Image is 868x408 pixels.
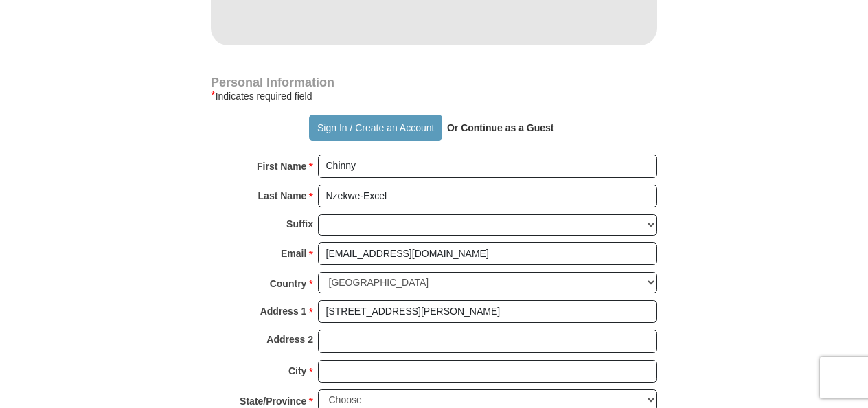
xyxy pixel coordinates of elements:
strong: Address 1 [260,302,307,321]
button: Sign In / Create an Account [309,115,442,141]
h4: Personal Information [211,77,657,88]
strong: Or Continue as a Guest [447,122,554,133]
strong: Suffix [286,214,313,234]
strong: Country [270,274,307,293]
strong: Email [281,244,306,263]
strong: First Name [257,157,306,176]
strong: Last Name [258,186,307,205]
div: Indicates required field [211,88,657,104]
strong: City [288,361,306,381]
strong: Address 2 [266,330,313,349]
